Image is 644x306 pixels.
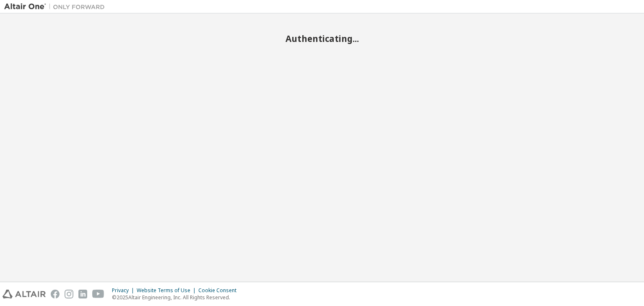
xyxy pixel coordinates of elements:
[4,33,640,44] h2: Authenticating...
[137,287,198,294] div: Website Terms of Use
[92,290,104,298] img: youtube.svg
[78,290,87,298] img: linkedin.svg
[65,290,73,298] img: instagram.svg
[112,294,241,301] p: © 2025 Altair Engineering, Inc. All Rights Reserved.
[4,3,109,11] img: Altair One
[51,290,60,298] img: facebook.svg
[3,290,46,298] img: altair_logo.svg
[198,287,241,294] div: Cookie Consent
[112,287,137,294] div: Privacy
